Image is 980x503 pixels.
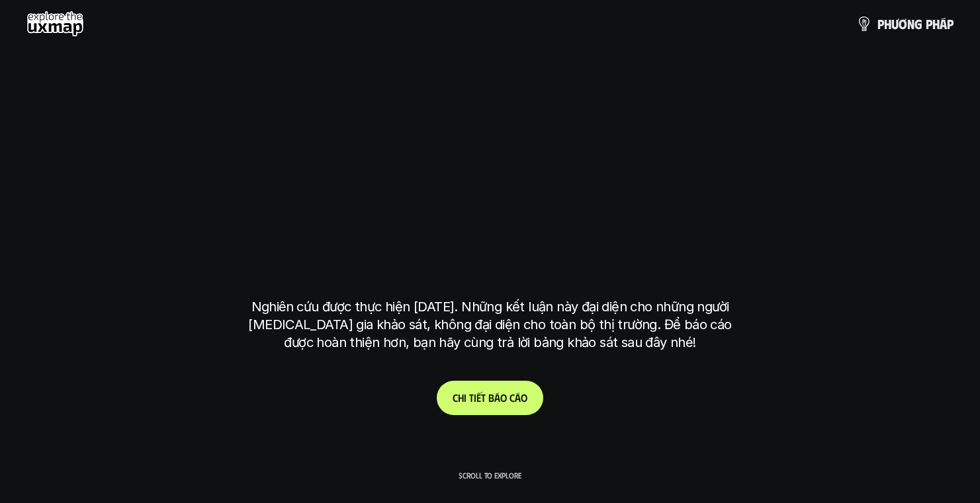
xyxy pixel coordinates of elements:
[249,120,732,175] h1: phạm vi công việc của
[494,391,500,404] span: á
[884,17,891,31] span: h
[474,391,476,404] span: i
[242,298,738,352] p: Nghiên cứu được thực hiện [DATE]. Những kết luận này đại diện cho những người [MEDICAL_DATA] gia ...
[437,381,543,415] a: Chitiếtbáocáo
[932,17,940,31] span: h
[458,391,464,404] span: h
[476,391,481,404] span: ế
[515,391,521,404] span: á
[914,17,922,31] span: g
[940,17,947,31] span: á
[481,391,486,404] span: t
[947,17,954,31] span: p
[926,17,932,31] span: p
[891,17,899,31] span: ư
[899,17,907,31] span: ơ
[453,391,458,404] span: C
[907,17,914,31] span: n
[254,224,726,280] h1: tại [GEOGRAPHIC_DATA]
[510,391,515,404] span: c
[464,391,467,404] span: i
[877,17,884,31] span: p
[488,391,494,404] span: b
[856,11,954,37] a: phươngpháp
[521,391,527,404] span: o
[445,90,545,105] h6: Kết quả nghiên cứu
[469,391,474,404] span: t
[459,471,521,480] p: Scroll to explore
[500,391,507,404] span: o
